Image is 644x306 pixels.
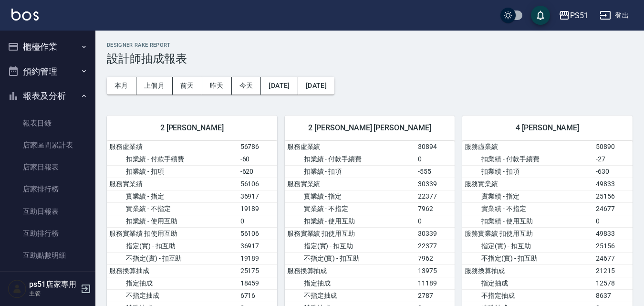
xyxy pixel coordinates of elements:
[531,6,550,25] button: save
[415,165,455,178] td: -555
[4,34,92,59] button: 櫃檯作業
[285,277,416,289] td: 指定抽成
[4,266,92,288] a: 互助業績報表
[593,153,633,165] td: -27
[107,240,238,252] td: 指定(實) - 扣互助
[4,156,92,178] a: 店家日報表
[298,77,334,95] button: [DATE]
[285,289,416,302] td: 不指定抽成
[415,215,455,227] td: 0
[415,190,455,202] td: 22377
[107,252,238,264] td: 不指定(實) - 扣互助
[593,141,633,153] td: 50890
[232,77,261,95] button: 今天
[238,264,277,277] td: 25175
[107,264,238,277] td: 服務換算抽成
[415,264,455,277] td: 13975
[4,59,92,84] button: 預約管理
[285,264,416,277] td: 服務換算抽成
[415,202,455,215] td: 7962
[593,264,633,277] td: 21215
[238,227,277,240] td: 56106
[238,277,277,289] td: 18459
[107,227,238,240] td: 服務實業績 扣使用互助
[238,252,277,264] td: 19189
[107,141,238,153] td: 服務虛業績
[415,252,455,264] td: 7962
[107,190,238,202] td: 實業績 - 指定
[593,178,633,190] td: 49833
[4,178,92,200] a: 店家排行榜
[593,227,633,240] td: 49833
[173,77,202,95] button: 前天
[462,240,593,252] td: 指定(實) - 扣互助
[29,289,78,298] p: 主管
[285,215,416,227] td: 扣業績 - 使用互助
[462,252,593,264] td: 不指定(實) - 扣互助
[11,9,39,21] img: Logo
[462,153,593,165] td: 扣業績 - 付款手續費
[285,165,416,178] td: 扣業績 - 扣項
[415,289,455,302] td: 2787
[415,178,455,190] td: 30339
[238,240,277,252] td: 36917
[238,289,277,302] td: 6716
[593,252,633,264] td: 24677
[4,84,92,108] button: 報表及分析
[296,123,444,133] span: 2 [PERSON_NAME] [PERSON_NAME]
[462,165,593,178] td: 扣業績 - 扣項
[570,10,588,21] div: PS51
[107,42,633,48] h2: Designer Rake Report
[107,165,238,178] td: 扣業績 - 扣項
[285,227,416,240] td: 服務實業績 扣使用互助
[415,227,455,240] td: 30339
[285,252,416,264] td: 不指定(實) - 扣互助
[136,77,173,95] button: 上個月
[415,240,455,252] td: 22377
[8,279,27,298] img: Person
[238,215,277,227] td: 0
[593,240,633,252] td: 25156
[29,280,78,289] h5: ps51店家專用
[285,190,416,202] td: 實業績 - 指定
[555,6,592,25] button: PS51
[238,202,277,215] td: 19189
[462,141,593,153] td: 服務虛業績
[285,240,416,252] td: 指定(實) - 扣互助
[202,77,232,95] button: 昨天
[285,202,416,215] td: 實業績 - 不指定
[462,264,593,277] td: 服務換算抽成
[107,178,238,190] td: 服務實業績
[415,277,455,289] td: 11189
[107,52,633,65] h3: 設計師抽成報表
[238,153,277,165] td: -60
[285,178,416,190] td: 服務實業績
[107,277,238,289] td: 指定抽成
[4,244,92,266] a: 互助點數明細
[107,77,136,95] button: 本月
[593,202,633,215] td: 24677
[107,202,238,215] td: 實業績 - 不指定
[107,215,238,227] td: 扣業績 - 使用互助
[462,215,593,227] td: 扣業績 - 使用互助
[474,123,621,133] span: 4 [PERSON_NAME]
[261,77,298,95] button: [DATE]
[593,190,633,202] td: 25156
[238,178,277,190] td: 56106
[415,141,455,153] td: 30894
[415,153,455,165] td: 0
[593,165,633,178] td: -630
[596,7,633,24] button: 登出
[107,153,238,165] td: 扣業績 - 付款手續費
[462,227,593,240] td: 服務實業績 扣使用互助
[462,277,593,289] td: 指定抽成
[462,190,593,202] td: 實業績 - 指定
[238,165,277,178] td: -620
[593,215,633,227] td: 0
[238,190,277,202] td: 36917
[4,222,92,244] a: 互助排行榜
[4,200,92,222] a: 互助日報表
[118,123,266,133] span: 2 [PERSON_NAME]
[593,277,633,289] td: 12578
[107,289,238,302] td: 不指定抽成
